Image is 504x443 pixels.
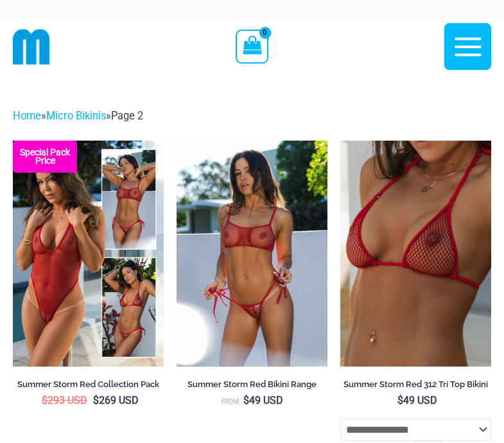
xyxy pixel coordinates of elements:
span: $ [397,394,403,406]
bdi: 49 USD [397,394,437,406]
h2: Summer Storm Red Collection Pack [13,379,164,390]
img: Summer Storm Red 312 Tri Top 01 [340,141,491,367]
bdi: 293 USD [42,394,87,406]
a: View Shopping Cart, empty [236,30,268,63]
b: Special Pack Price [13,148,77,165]
span: $ [243,394,249,406]
img: Summer Storm Red Collection Pack F [13,141,164,367]
h2: Summer Storm Red 312 Tri Top Bikini [340,379,491,390]
span: Page 2 [111,110,143,122]
a: Summer Storm Red Collection Pack [13,379,164,394]
a: Summer Storm Red 312 Tri Top Bikini [340,379,491,394]
img: Summer Storm Red 332 Crop Top 449 Thong 02 [177,141,327,367]
bdi: 49 USD [243,394,283,406]
span: $ [42,394,48,406]
span: $ [93,394,99,406]
a: Summer Storm Red Collection Pack F Summer Storm Red Collection Pack BSummer Storm Red Collection ... [13,141,164,367]
bdi: 269 USD [93,394,139,406]
span: From: [222,398,240,405]
h2: Summer Storm Red Bikini Range [177,379,327,390]
span: » » [13,110,143,122]
a: Home [13,110,41,122]
img: cropped mm emblem [13,28,50,65]
a: Summer Storm Red 312 Tri Top 01Summer Storm Red 312 Tri Top 449 Thong 04Summer Storm Red 312 Tri ... [340,141,491,367]
a: Summer Storm Red Bikini Range [177,379,327,394]
a: Micro Bikinis [46,110,106,122]
a: Summer Storm Red 332 Crop Top 449 Thong 02Summer Storm Red 332 Crop Top 449 Thong 03Summer Storm ... [177,141,327,367]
